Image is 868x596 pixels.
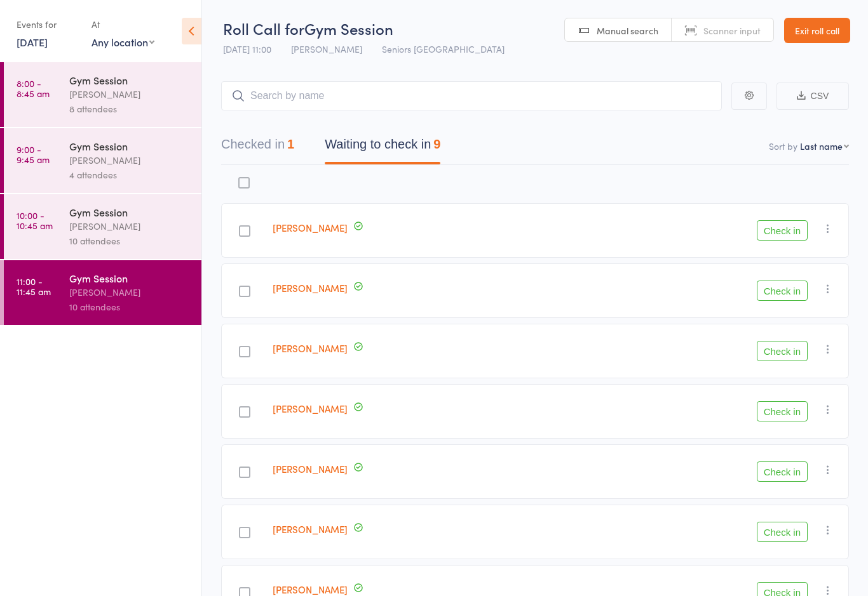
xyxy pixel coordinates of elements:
[4,260,201,325] a: 11:00 -11:45 amGym Session[PERSON_NAME]10 attendees
[17,276,51,296] time: 11:00 - 11:45 am
[273,522,348,536] a: [PERSON_NAME]
[291,43,362,55] span: [PERSON_NAME]
[757,461,808,482] button: Check in
[325,131,440,164] button: Waiting to check in9
[69,234,191,248] div: 10 attendees
[287,137,294,151] div: 1
[92,14,154,35] div: At
[757,401,808,421] button: Check in
[69,102,191,116] div: 8 attendees
[17,210,53,230] time: 10:00 - 10:45 am
[4,194,201,259] a: 10:00 -10:45 amGym Session[PERSON_NAME]10 attendees
[757,220,808,241] button: Check in
[17,35,48,49] a: [DATE]
[69,87,191,102] div: [PERSON_NAME]
[69,300,191,314] div: 10 attendees
[304,18,393,39] span: Gym Session
[800,140,843,152] div: Last name
[757,281,808,301] button: Check in
[433,137,440,151] div: 9
[69,285,191,300] div: [PERSON_NAME]
[17,78,50,98] time: 8:00 - 8:45 am
[69,219,191,234] div: [PERSON_NAME]
[273,221,348,234] a: [PERSON_NAME]
[273,583,348,596] a: [PERSON_NAME]
[221,81,722,110] input: Search by name
[784,18,850,43] a: Exit roll call
[17,14,79,35] div: Events for
[69,168,191,182] div: 4 attendees
[69,73,191,87] div: Gym Session
[4,128,201,193] a: 9:00 -9:45 amGym Session[PERSON_NAME]4 attendees
[4,62,201,127] a: 8:00 -8:45 amGym Session[PERSON_NAME]8 attendees
[273,281,348,295] a: [PERSON_NAME]
[273,341,348,355] a: [PERSON_NAME]
[776,83,849,110] button: CSV
[273,402,348,415] a: [PERSON_NAME]
[221,131,294,164] button: Checked in1
[769,140,797,152] label: Sort by
[17,144,50,164] time: 9:00 - 9:45 am
[757,341,808,361] button: Check in
[273,462,348,475] a: [PERSON_NAME]
[69,153,191,168] div: [PERSON_NAME]
[703,24,761,37] span: Scanner input
[597,24,658,37] span: Manual search
[223,18,304,39] span: Roll Call for
[382,43,505,55] span: Seniors [GEOGRAPHIC_DATA]
[69,271,191,285] div: Gym Session
[757,522,808,542] button: Check in
[69,139,191,153] div: Gym Session
[69,205,191,219] div: Gym Session
[92,35,154,49] div: Any location
[223,43,271,55] span: [DATE] 11:00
